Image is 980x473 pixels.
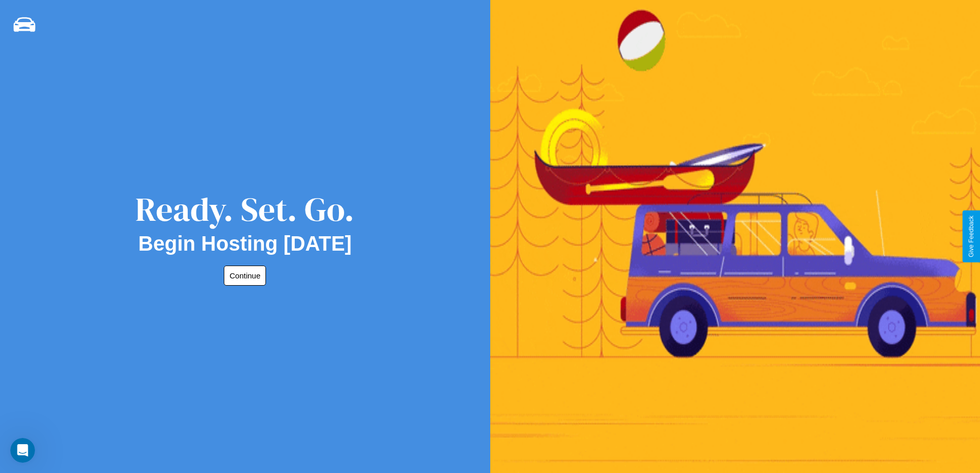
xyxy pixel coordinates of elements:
iframe: Intercom live chat [10,438,35,463]
div: Give Feedback [968,216,975,257]
div: Ready. Set. Go. [135,186,354,232]
button: Continue [224,266,266,286]
h2: Begin Hosting [DATE] [138,232,352,255]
